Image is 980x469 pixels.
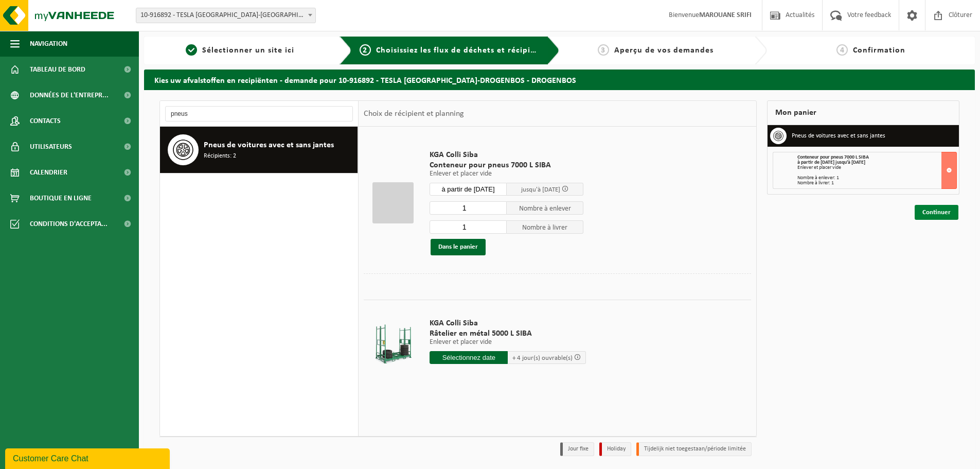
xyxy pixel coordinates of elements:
div: Mon panier [767,100,959,125]
button: Dans le panier [431,239,486,255]
span: Nombre à livrer [507,220,584,234]
span: Données de l'entrepr... [30,82,109,108]
a: Continuer [915,205,958,220]
span: 2 [360,44,371,56]
div: Nombre à enlever: 1 [797,176,956,181]
span: Pneus de voitures avec et sans jantes [204,139,334,151]
span: Conteneur pour pneus 7000 L SIBA [797,154,869,160]
input: Chercher du matériel [165,106,353,121]
span: Conteneur pour pneus 7000 L SIBA [430,160,583,170]
p: Enlever et placer vide [430,339,586,346]
strong: à partir de [DATE] jusqu'à [DATE] [797,160,865,165]
div: Nombre à livrer: 1 [797,181,956,186]
span: 10-916892 - TESLA BELGIUM-DROGENBOS - DROGENBOS [136,8,316,23]
input: Sélectionnez date [430,351,508,364]
span: Conditions d'accepta... [30,211,108,237]
span: Aperçu de vos demandes [614,46,714,55]
strong: MAROUANE SRIFI [699,11,752,19]
span: Nombre à enlever [507,201,584,215]
span: KGA Colli Siba [430,150,583,160]
span: 10-916892 - TESLA BELGIUM-DROGENBOS - DROGENBOS [136,8,315,23]
span: Confirmation [853,46,905,55]
h2: Kies uw afvalstoffen en recipiënten - demande pour 10-916892 - TESLA [GEOGRAPHIC_DATA]-DROGENBOS ... [144,70,975,90]
span: Navigation [30,31,67,57]
p: Enlever et placer vide [430,170,583,178]
span: Râtelier en métal 5000 L SIBA [430,328,586,339]
div: Choix de récipient et planning [359,101,469,127]
span: Tableau de bord [30,57,85,82]
span: jusqu'à [DATE] [521,186,560,193]
span: + 4 jour(s) ouvrable(s) [512,355,573,361]
button: Pneus de voitures avec et sans jantes Récipients: 2 [160,127,358,173]
h3: Pneus de voitures avec et sans jantes [792,128,885,144]
span: KGA Colli Siba [430,318,586,328]
span: Boutique en ligne [30,185,92,211]
span: Choisissiez les flux de déchets et récipients [376,46,547,55]
li: Holiday [599,442,631,456]
input: Sélectionnez date [430,183,507,196]
li: Tijdelijk niet toegestaan/période limitée [636,442,752,456]
span: Sélectionner un site ici [202,46,294,55]
li: Jour fixe [560,442,594,456]
a: 1Sélectionner un site ici [149,44,331,57]
span: Contacts [30,108,61,134]
span: 1 [186,44,197,56]
div: Enlever et placer vide [797,165,956,170]
span: Calendrier [30,160,67,185]
span: Récipients: 2 [204,151,236,161]
span: Utilisateurs [30,134,72,160]
span: 3 [598,44,609,56]
iframe: chat widget [5,446,172,469]
span: 4 [836,44,848,56]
